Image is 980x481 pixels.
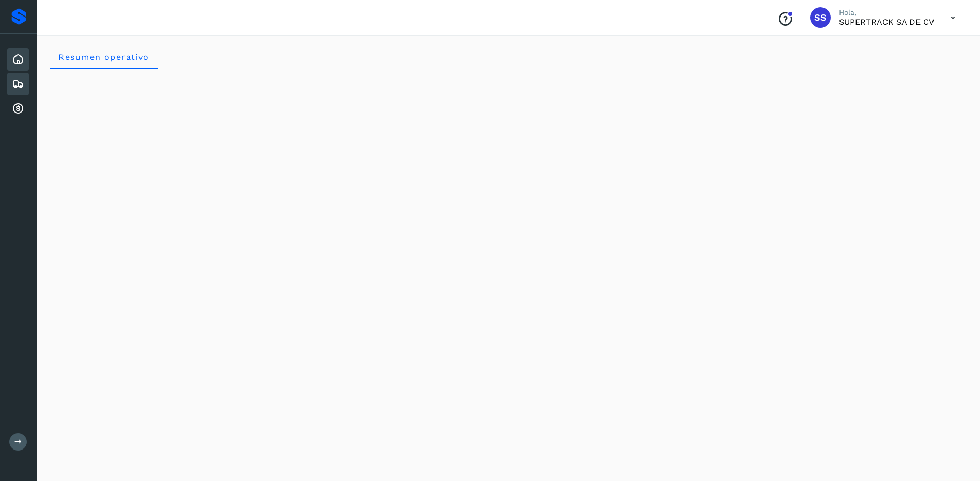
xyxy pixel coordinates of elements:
div: Cuentas por cobrar [7,98,29,120]
p: SUPERTRACK SA DE CV [839,17,934,27]
div: Embarques [7,73,29,95]
div: Inicio [7,48,29,71]
p: Hola, [839,8,934,17]
span: Resumen operativo [58,52,149,62]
